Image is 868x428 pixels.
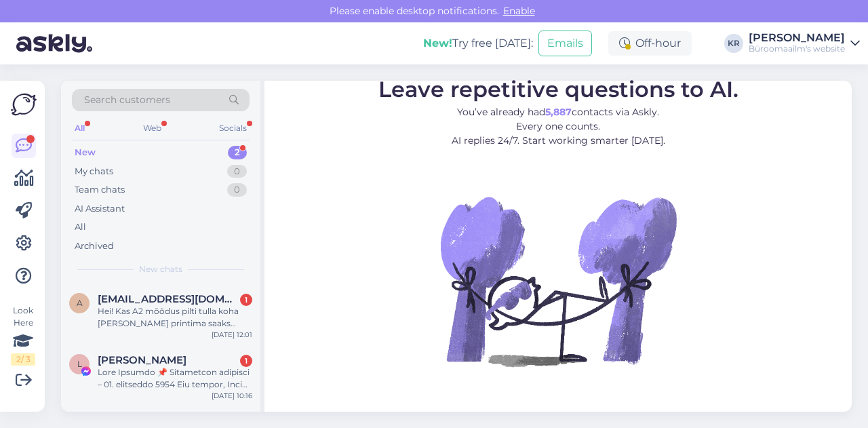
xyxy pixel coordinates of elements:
[84,93,170,107] span: Search customers
[423,35,533,52] div: Try free [DATE]:
[499,5,539,17] span: Enable
[98,305,252,330] div: Hei! Kas A2 mõõdus pilti tulla koha [PERSON_NAME] printima saaks [PERSON_NAME]?:)
[240,294,252,306] div: 1
[227,183,247,197] div: 0
[228,146,247,159] div: 2
[98,293,239,305] span: anetehelstein@gmail.com
[545,106,572,118] b: 5,887
[75,165,113,178] div: My chats
[378,105,738,148] p: You’ve already had contacts via Askly. Every one counts. AI replies 24/7. Start working smarter [...
[227,165,247,178] div: 0
[75,183,125,197] div: Team chats
[724,34,743,53] div: KR
[140,119,164,137] div: Web
[98,354,186,366] span: Lee Zee
[749,33,845,43] div: [PERSON_NAME]
[749,43,845,54] div: Büroomaailm's website
[608,31,692,56] div: Off-hour
[75,202,125,216] div: AI Assistant
[749,33,860,54] a: [PERSON_NAME]Büroomaailm's website
[538,31,592,56] button: Emails
[72,119,87,137] div: All
[212,391,252,401] div: [DATE] 10:16
[11,305,35,366] div: Look Here
[240,355,252,367] div: 1
[77,359,82,369] span: L
[139,263,182,275] span: New chats
[11,92,37,117] img: Askly Logo
[436,159,680,403] img: No Chat active
[75,220,86,234] div: All
[77,298,83,308] span: a
[378,76,738,102] span: Leave repetitive questions to AI.
[216,119,250,137] div: Socials
[11,353,35,366] div: 2 / 3
[75,239,114,253] div: Archived
[75,146,96,159] div: New
[212,330,252,340] div: [DATE] 12:01
[423,37,452,50] b: New!
[98,366,252,391] div: Lore Ipsumdo 📌 Sitametcon adipisci – 01. elitseddo 5954 Eiu tempor, Incid utlabo etdo magn aliqu ...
